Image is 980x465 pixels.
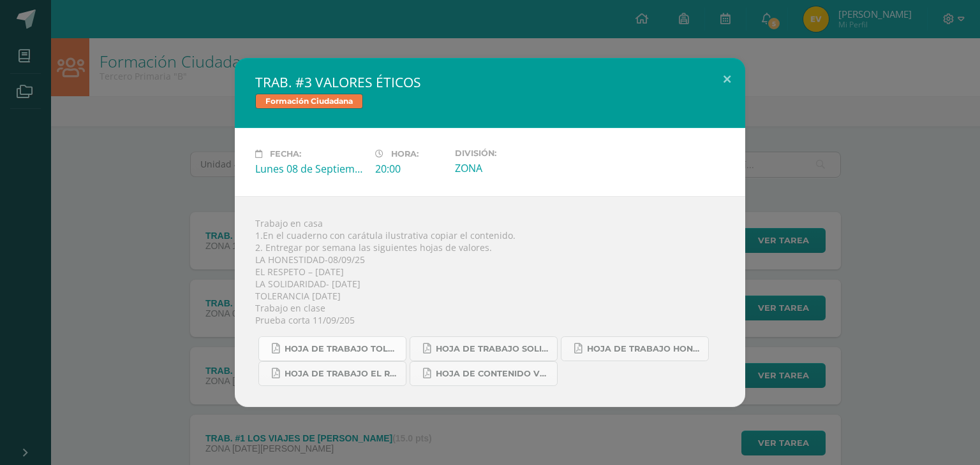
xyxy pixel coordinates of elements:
a: HOJA DE TRABAJO EL RESPETO.pdf [258,361,406,386]
span: Hora: [391,149,419,159]
div: Trabajo en casa 1.En el cuaderno con carátula ilustrativa copiar el contenido. 2. Entregar por se... [235,196,745,407]
a: HOJA DE TRABAJO TOLERANCIA.pdf [258,336,406,361]
label: División: [455,148,565,158]
a: HOJA DE CONTENIDO VALORES.pdf [410,361,558,386]
h2: TRAB. #3 VALORES ÉTICOS [255,73,725,91]
span: HOJA DE TRABAJO SOLIDARIDAD.pdf [436,344,551,354]
a: HOJA DE TRABAJO HONESTIDAD.pdf [561,336,709,361]
a: HOJA DE TRABAJO SOLIDARIDAD.pdf [410,336,558,361]
span: HOJA DE TRABAJO HONESTIDAD.pdf [587,344,702,354]
span: HOJA DE TRABAJO TOLERANCIA.pdf [285,344,399,354]
div: 20:00 [375,162,445,176]
span: Formación Ciudadana [255,94,363,109]
button: Close (Esc) [709,58,745,101]
span: Fecha: [270,149,301,159]
span: HOJA DE CONTENIDO VALORES.pdf [436,369,551,379]
div: Lunes 08 de Septiembre [255,162,365,176]
div: ZONA [455,161,565,175]
span: HOJA DE TRABAJO EL RESPETO.pdf [285,369,399,379]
